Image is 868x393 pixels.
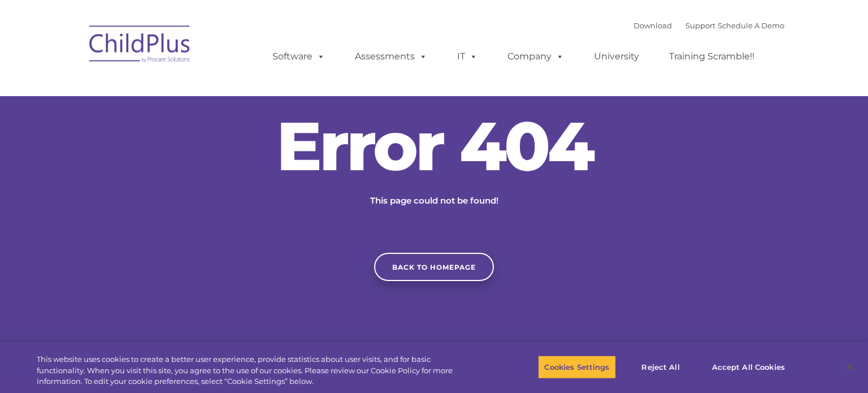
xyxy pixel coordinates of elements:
font: | [633,21,784,30]
a: Training Scramble!! [658,45,766,68]
h2: Error 404 [264,112,604,180]
a: Assessments [344,45,439,68]
a: Back to homepage [374,253,494,281]
button: Cookies Settings [538,355,615,379]
img: ChildPlus by Procare Solutions [84,18,197,74]
p: This page could not be found! [315,194,553,208]
button: Accept All Cookies [706,355,791,379]
a: IT [446,45,489,68]
a: University [583,45,650,68]
button: Reject All [626,355,696,379]
a: Download [633,21,672,30]
a: Support [685,21,715,30]
a: Software [261,45,336,68]
a: Company [496,45,575,68]
button: Close [837,355,862,379]
div: This website uses cookies to create a better user experience, provide statistics about user visit... [37,354,478,387]
a: Schedule A Demo [718,21,784,30]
